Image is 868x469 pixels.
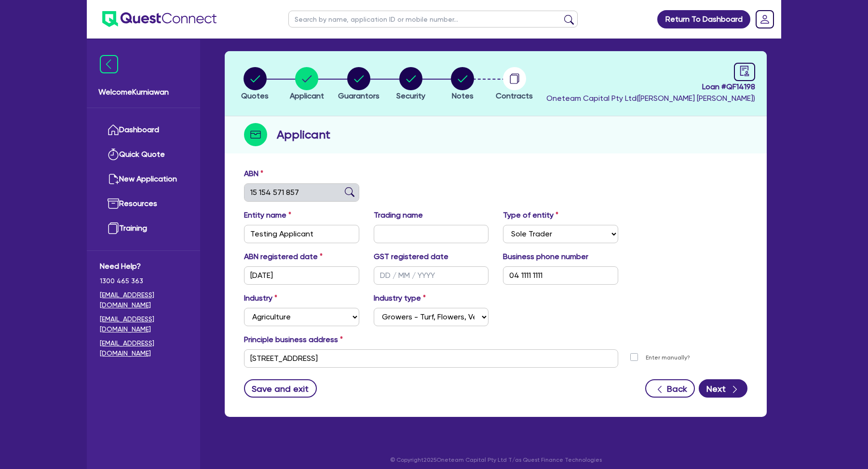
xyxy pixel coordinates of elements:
[100,55,118,73] img: icon-menu-close
[699,379,747,398] button: Next
[244,266,359,285] input: DD / MM / YYYY
[244,251,323,262] label: ABN registered date
[345,187,354,197] img: abn-lookup icon
[100,290,187,310] a: [EMAIL_ADDRESS][DOMAIN_NAME]
[452,91,474,100] span: Notes
[100,192,187,216] a: Resources
[100,216,187,241] a: Training
[374,251,448,262] label: GST registered date
[244,209,291,221] label: Entity name
[450,67,475,102] button: Notes
[338,67,380,102] button: Guarantors
[739,66,750,76] span: audit
[546,81,755,93] span: Loan # QF14198
[503,209,558,221] label: Type of entity
[288,11,578,28] input: Search by name, application ID or mobile number...
[100,276,187,286] span: 1300 465 363
[289,67,325,102] button: Applicant
[546,94,755,103] span: Oneteam Capital Pty Ltd ( [PERSON_NAME] [PERSON_NAME] )
[244,334,343,345] label: Principle business address
[244,379,317,398] button: Save and exit
[241,67,269,102] button: Quotes
[646,353,690,362] label: Enter manually?
[734,63,755,81] a: audit
[244,292,277,304] label: Industry
[100,118,187,142] a: Dashboard
[338,91,380,100] span: Guarantors
[241,91,269,100] span: Quotes
[277,126,330,143] h2: Applicant
[496,91,533,100] span: Contracts
[100,167,187,192] a: New Application
[396,91,425,100] span: Security
[102,11,217,27] img: quest-connect-logo-blue
[657,10,750,28] a: Return To Dashboard
[374,266,489,285] input: DD / MM / YYYY
[100,142,187,167] a: Quick Quote
[244,168,263,179] label: ABN
[108,222,119,234] img: training
[108,173,119,185] img: new-application
[503,251,588,262] label: Business phone number
[495,67,533,102] button: Contracts
[374,209,423,221] label: Trading name
[108,149,119,160] img: quick-quote
[244,123,267,146] img: step-icon
[100,314,187,334] a: [EMAIL_ADDRESS][DOMAIN_NAME]
[108,198,119,209] img: resources
[100,261,187,272] span: Need Help?
[396,67,426,102] button: Security
[218,455,773,464] p: © Copyright 2025 Oneteam Capital Pty Ltd T/as Quest Finance Technologies
[752,7,777,32] a: Dropdown toggle
[100,338,187,359] a: [EMAIL_ADDRESS][DOMAIN_NAME]
[290,91,324,100] span: Applicant
[98,86,189,98] span: Welcome Kurniawan
[645,379,695,398] button: Back
[374,292,426,304] label: Industry type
